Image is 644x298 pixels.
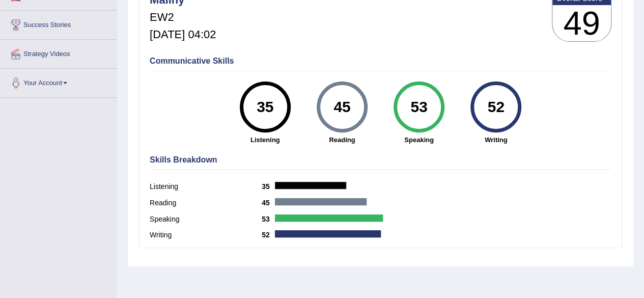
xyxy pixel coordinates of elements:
strong: Reading [309,135,375,145]
div: 45 [323,86,360,128]
label: Writing [150,230,262,240]
div: 53 [400,86,437,128]
h4: Communicative Skills [150,57,611,66]
h3: 49 [552,5,611,42]
a: Strategy Videos [1,40,117,65]
strong: Speaking [385,135,452,145]
label: Speaking [150,214,262,225]
h5: EW2 [150,11,216,23]
a: Your Account [1,69,117,94]
a: Success Stories [1,11,117,36]
h4: Skills Breakdown [150,155,611,165]
div: 35 [246,86,284,128]
div: 52 [478,86,515,128]
b: 53 [262,215,275,223]
label: Listening [150,181,262,192]
label: Reading [150,198,262,208]
b: 45 [262,199,275,207]
h5: [DATE] 04:02 [150,29,216,41]
b: 52 [262,231,275,239]
strong: Writing [463,135,529,145]
strong: Listening [232,135,298,145]
b: 35 [262,182,275,191]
